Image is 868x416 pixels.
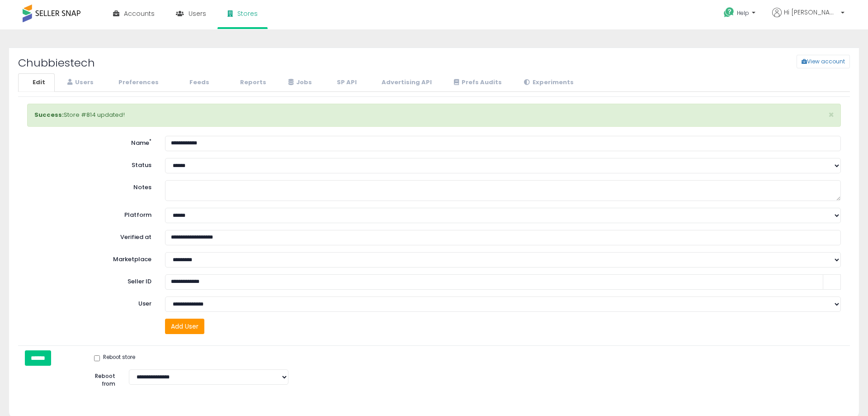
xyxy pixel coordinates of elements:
[20,158,158,170] label: Status
[20,252,158,264] label: Marketplace
[34,110,64,119] strong: Success:
[828,110,834,120] button: ×
[784,8,838,17] span: Hi [PERSON_NAME]
[20,274,158,286] label: Seller ID
[104,73,168,92] a: Preferences
[56,73,103,92] a: Users
[11,57,363,69] h2: Chubbiestech
[772,8,844,28] a: Hi [PERSON_NAME]
[94,354,135,363] label: Reboot store
[277,73,321,92] a: Jobs
[124,9,155,18] span: Accounts
[18,73,55,92] a: Edit
[220,73,276,92] a: Reports
[20,208,158,220] label: Platform
[723,7,735,18] i: Get Help
[442,73,511,92] a: Prefs Audits
[94,355,100,361] input: Reboot store
[165,319,204,334] button: Add User
[189,9,206,18] span: Users
[367,73,441,92] a: Advertising API
[512,73,583,92] a: Experiments
[790,55,803,68] a: View account
[322,73,366,92] a: SP API
[87,369,122,387] label: Reboot from
[20,296,158,308] label: User
[20,136,158,148] label: Name
[27,104,841,127] div: Store #814 updated!
[737,9,749,17] span: Help
[20,230,158,242] label: Verified at
[237,9,258,18] span: Stores
[169,73,219,92] a: Feeds
[797,55,850,68] button: View account
[20,180,158,192] label: Notes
